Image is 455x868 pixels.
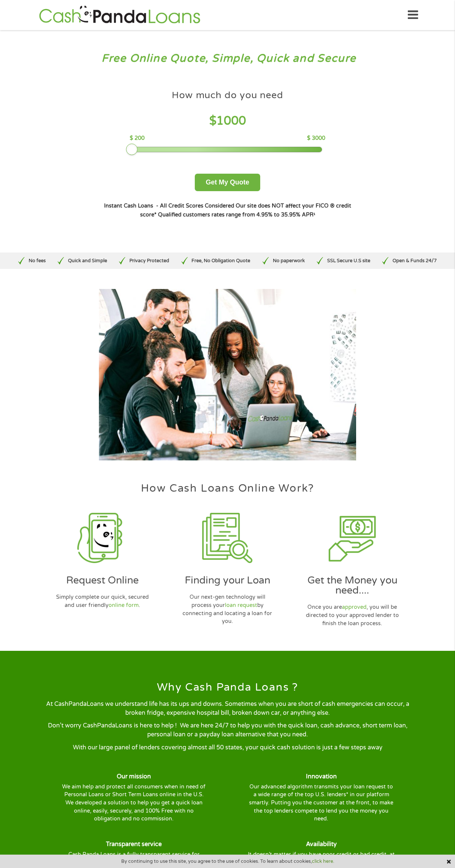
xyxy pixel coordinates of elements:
[306,603,399,627] p: Once you are , you will be directed to your approved lender to finish the loan process.
[37,721,418,739] p: Don’t worry CashPandaLoans is here to help ! We are here 24/7 to help you with the quick loan, ca...
[22,52,434,65] h3: Free Online Quote, Simple, Quick and Secure
[37,4,203,26] img: GetLoanNow Logo
[216,114,246,128] span: 1000
[77,513,128,563] img: smartphone Panda payday loan
[293,575,412,595] h3: Get the Money you need....
[191,257,250,264] p: Free, No Obligation Quote
[195,174,260,191] button: Get My Quote
[104,203,234,209] strong: Instant Cash Loans - All Credit Scores Considered
[225,602,257,608] a: loan request
[40,700,415,718] p: At CashPandaLoans we understand life has its ups and downs. Sometimes when you are short of cash ...
[168,575,287,585] h3: Finding your Loan
[181,593,274,625] p: Our next-gen technology will process your by connecting and locating a loan for you.
[40,682,415,693] h2: Why Cash Panda Loans ?
[40,483,415,494] h2: How Cash Loans Online Work?
[43,575,162,585] h3: Request Online
[241,773,401,781] h5: Innovation
[130,134,145,142] p: $ 200
[121,859,334,864] span: By continuing to use this site, you agree to the use of cookies. To learn about cookies,
[54,783,214,823] p: We aim help and protect all consumers when in need of Personal Loans or Short Term Loans online i...
[307,134,325,142] p: $ 3000
[312,858,334,864] a: click here.
[241,783,401,823] p: Our advanced algorithm transmits your loan request to a wide range of the top U.S. lenders* in ou...
[140,203,351,218] strong: Our site does NOT affect your FICO ® credit score*
[129,257,169,264] p: Privacy Protected
[54,840,214,848] h5: Transparent service
[202,513,252,563] img: Apply for an Installment loan
[172,89,283,102] h4: How much do you need
[393,257,437,264] p: Open & Funds 24/7
[327,257,370,264] p: SSL Secure U.S site
[40,743,415,752] p: With our large panel of lenders covering almost all 50 states, your quick cash solution is just a...
[56,593,149,609] p: Simply complete our quick, secured and user friendly .
[29,257,46,264] p: No fees
[68,257,107,264] p: Quick and Simple
[241,840,401,848] h5: Availability
[130,113,325,129] h4: $
[158,212,315,218] strong: Qualified customers rates range from 4.95% to 35.95% APR¹
[342,604,367,610] a: approved
[327,513,377,563] img: applying for advance loan
[273,257,305,264] p: No paperwork
[54,773,214,781] h5: Our mission
[109,602,139,608] a: online form
[99,289,356,460] img: Quick loans online payday loans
